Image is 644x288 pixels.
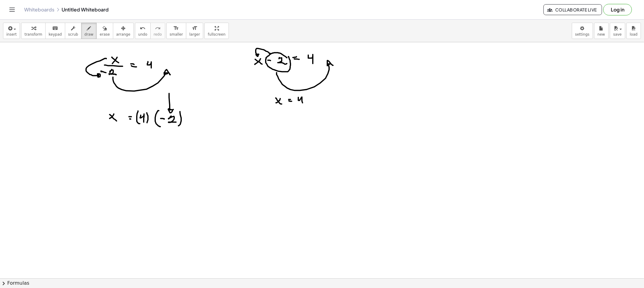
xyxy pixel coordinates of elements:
[154,32,162,37] span: redo
[100,32,110,37] span: erase
[630,32,638,37] span: load
[170,32,183,37] span: smaller
[594,23,609,39] button: new
[598,32,605,37] span: new
[81,23,97,39] button: draw
[166,23,186,39] button: format_sizesmaller
[173,25,179,32] i: format_size
[138,32,147,37] span: undo
[85,32,94,37] span: draw
[192,25,197,32] i: format_size
[24,7,54,13] a: Whiteboards
[65,23,82,39] button: scrub
[135,23,151,39] button: undoundo
[116,32,130,37] span: arrange
[52,25,58,32] i: keyboard
[140,25,146,32] i: undo
[96,23,113,39] button: erase
[610,23,625,39] button: save
[613,32,622,37] span: save
[21,23,46,39] button: transform
[24,32,42,37] span: transform
[626,23,641,39] button: load
[572,23,593,39] button: settings
[575,32,590,37] span: settings
[6,32,17,37] span: insert
[49,32,62,37] span: keypad
[204,23,229,39] button: fullscreen
[113,23,134,39] button: arrange
[543,4,602,15] button: Collaborate Live
[189,32,200,37] span: larger
[186,23,203,39] button: format_sizelarger
[208,32,225,37] span: fullscreen
[3,23,20,39] button: insert
[549,7,597,12] span: Collaborate Live
[45,23,65,39] button: keyboardkeypad
[150,23,165,39] button: redoredo
[155,25,161,32] i: redo
[7,5,17,14] button: Toggle navigation
[603,4,632,15] button: Log in
[68,32,78,37] span: scrub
